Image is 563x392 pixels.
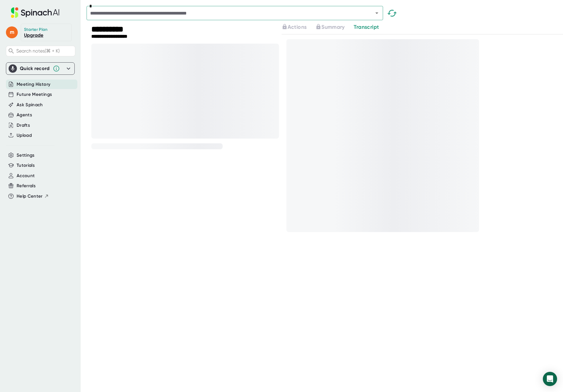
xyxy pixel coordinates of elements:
button: Agents [17,112,32,118]
button: Drafts [17,122,30,129]
span: m [6,26,18,38]
button: Summary [315,23,345,31]
div: Quick record [20,66,50,72]
button: Open [373,9,381,17]
button: Settings [17,152,35,159]
span: Actions [288,24,307,30]
button: Account [17,172,35,179]
button: Help Center [17,193,49,200]
a: Upgrade [24,32,43,38]
div: Quick record [9,63,72,74]
div: Starter Plan [24,27,48,32]
button: Transcript [354,23,379,31]
div: Open Intercom Messenger [543,372,557,386]
button: Referrals [17,182,36,189]
button: Meeting History [17,81,50,88]
button: Upload [17,132,32,139]
button: Tutorials [17,162,35,169]
span: Help Center [17,193,43,200]
span: Summary [321,24,345,30]
button: Actions [282,23,307,31]
button: Ask Spinach [17,101,43,108]
button: Future Meetings [17,91,52,98]
span: Transcript [354,24,379,30]
div: Upgrade to access [282,23,315,31]
span: Search notes (⌘ + K) [16,48,60,54]
div: Upgrade to access [315,23,353,31]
